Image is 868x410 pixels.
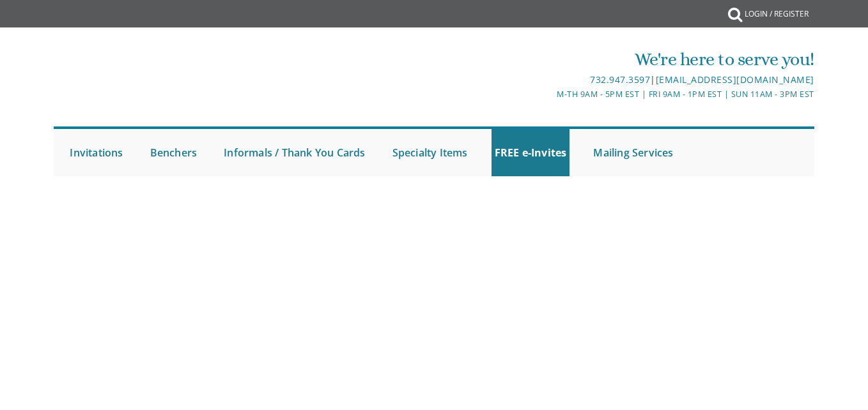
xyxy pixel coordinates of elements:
a: FREE e-Invites [492,129,570,176]
a: Informals / Thank You Cards [221,129,368,176]
a: Invitations [66,129,126,176]
a: [EMAIL_ADDRESS][DOMAIN_NAME] [656,73,814,86]
a: Mailing Services [590,129,676,176]
div: We're here to serve you! [308,47,814,72]
div: | [308,72,814,87]
a: Specialty Items [389,129,471,176]
a: 732.947.3597 [590,73,650,86]
div: M-Th 9am - 5pm EST | Fri 9am - 1pm EST | Sun 11am - 3pm EST [308,87,814,101]
a: Benchers [147,129,201,176]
